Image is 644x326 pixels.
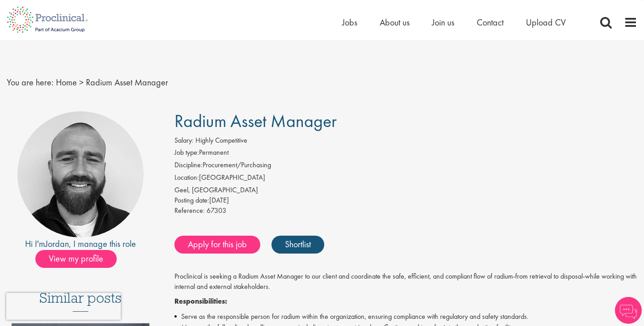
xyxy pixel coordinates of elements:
label: Salary: [174,135,194,146]
a: Shortlist [271,236,324,254]
p: Proclinical is seeking a Radium Asset Manager to our client and coordinate the safe, efficient, a... [174,271,637,292]
span: Posting date: [174,195,209,205]
img: Chatbot [615,297,642,324]
div: Geel, [GEOGRAPHIC_DATA] [174,185,637,195]
a: Apply for this job [174,236,260,254]
span: Radium Asset Manager [174,110,337,132]
li: Procurement/Purchasing [174,160,637,173]
img: imeage of recruiter Jordan Kiely [17,111,144,237]
a: Jobs [342,17,357,28]
a: Join us [432,17,454,28]
span: Highly Competitive [195,135,247,145]
label: Location: [174,173,199,183]
span: You are here: [7,76,54,88]
a: breadcrumb link [56,76,77,88]
a: Contact [477,17,504,28]
label: Job type: [174,148,199,158]
li: Serve as the responsible person for radium within the organization, ensuring compliance with regu... [174,311,637,322]
label: Discipline: [174,160,203,170]
a: About us [380,17,410,28]
span: 67303 [207,206,226,215]
a: Jordan [45,238,69,250]
a: View my profile [35,252,126,263]
iframe: reCAPTCHA [6,293,121,320]
div: [DATE] [174,195,637,206]
a: Upload CV [526,17,566,28]
span: > [79,76,84,88]
label: Reference: [174,206,205,216]
span: View my profile [35,250,117,268]
div: Hi I'm , I manage this role [7,237,154,250]
h3: Similar posts [39,290,122,312]
li: Permanent [174,148,637,160]
li: [GEOGRAPHIC_DATA] [174,173,637,185]
span: Radium Asset Manager [86,76,168,88]
strong: Responsibilities: [174,296,227,306]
